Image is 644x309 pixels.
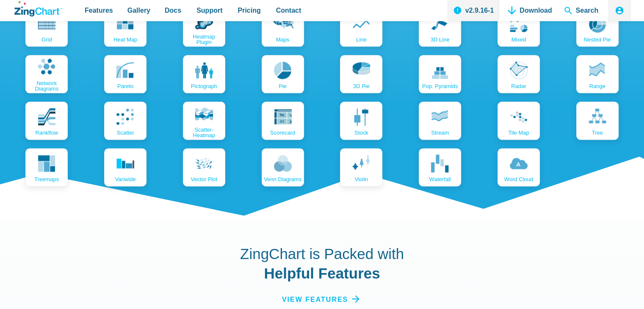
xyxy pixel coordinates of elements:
a: Network Diagrams [25,55,68,93]
a: word cloud [498,148,540,186]
span: Pricing [238,5,260,16]
a: line [340,8,382,47]
a: ZingChart Logo. Click to return to the homepage [14,1,62,17]
a: scatter [104,102,146,140]
span: Support [196,5,222,16]
span: tree [592,130,603,135]
a: 3D pie [340,55,382,93]
a: grid [25,8,68,47]
a: venn diagrams [262,148,304,186]
a: stream [419,102,461,140]
a: scatter-heatmap [183,102,225,140]
span: scatter-heatmap [185,127,223,138]
a: rankflow [25,102,68,140]
span: maps [276,37,290,42]
span: venn diagrams [264,177,301,182]
a: maps [262,8,304,47]
span: word cloud [504,177,533,182]
span: line [356,37,367,42]
span: vector plot [191,177,217,182]
a: pareto [104,55,146,93]
a: treemaps [25,148,68,186]
span: pictograph [191,83,217,89]
a: vector plot [183,148,225,186]
a: Heatmap Plugin [183,8,225,47]
a: tree [576,102,619,140]
span: nested pie [584,37,611,42]
span: pop. pyramids [422,83,458,89]
span: 3D pie [353,83,370,89]
h2: ZingChart is Packed with [198,244,446,283]
span: pareto [117,83,133,89]
a: Heat map [104,8,146,47]
span: scatter [116,130,134,135]
strong: Helpful Features [198,264,446,283]
span: pie [279,83,287,89]
span: Network Diagrams [28,80,66,91]
span: rankflow [36,130,58,135]
span: View Features [282,294,348,305]
a: variwide [104,148,146,186]
a: waterfall [419,148,461,186]
a: stock [340,102,382,140]
a: tile map [498,102,540,140]
a: range [576,55,619,93]
a: pop. pyramids [419,55,461,93]
span: stream [431,130,449,135]
span: mixed [511,37,526,42]
span: violin [355,177,368,182]
span: Heat map [113,37,137,42]
span: Gallery [127,5,150,16]
span: waterfall [429,177,451,182]
span: 3D line [431,37,450,42]
span: Heatmap Plugin [185,34,223,45]
span: Contact [276,5,301,16]
a: View Features [282,294,362,305]
a: 3D line [419,8,461,47]
span: range [589,83,605,89]
span: stock [354,130,368,135]
a: pictograph [183,55,225,93]
span: Features [85,5,113,16]
span: Docs [165,5,181,16]
span: tile map [508,130,529,135]
a: violin [340,148,382,186]
span: treemaps [34,177,59,182]
a: mixed [498,8,540,47]
a: scorecard [262,102,304,140]
a: nested pie [576,8,619,47]
span: grid [41,37,52,42]
a: pie [262,55,304,93]
span: radar [511,83,526,89]
a: radar [498,55,540,93]
span: variwide [115,177,136,182]
span: scorecard [270,130,295,135]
